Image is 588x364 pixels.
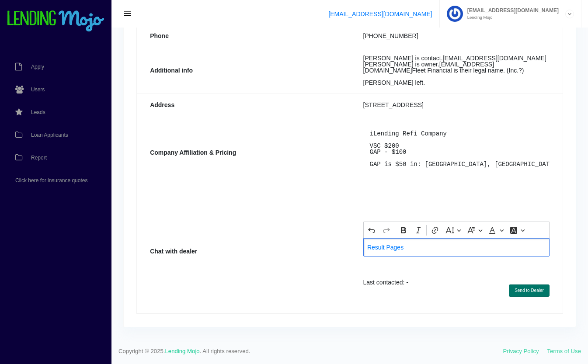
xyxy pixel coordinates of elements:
span: Last contacted: - [363,279,409,285]
div: Editor editing area: main. Press Alt+0 for help. [363,238,550,256]
a: [EMAIL_ADDRESS][DOMAIN_NAME] [328,10,432,17]
td: [STREET_ADDRESS] [350,94,563,116]
span: Copyright © 2025. . All rights reserved. [118,347,503,356]
a: Terms of Use [547,348,581,354]
span: Apply [31,64,44,69]
span: Users [31,87,45,92]
a: Lending Mojo [165,348,200,354]
span: [EMAIL_ADDRESS][DOMAIN_NAME] [463,8,559,13]
a: Privacy Policy [503,348,539,354]
button: Send to Dealer [509,284,550,297]
th: Company Affiliation & Pricing [137,116,350,189]
td: [PERSON_NAME] is contact. [EMAIL_ADDRESS][DOMAIN_NAME] [PERSON_NAME] is owner. [EMAIL_ADDRESS][DO... [350,47,563,94]
a: Result Pages [367,244,404,251]
th: Chat with dealer [137,189,350,313]
span: Leads [31,110,45,115]
span: Click here for insurance quotes [15,178,87,183]
span: Report [31,155,47,160]
span: Loan Applicants [31,132,68,138]
img: Profile image [447,6,463,22]
th: Address [137,94,350,116]
pre: iLending Refi Company VSC $200 GAP - $100 GAP is $50 in: [GEOGRAPHIC_DATA], [GEOGRAPHIC_DATA], [G... [363,124,550,174]
th: Phone [137,24,350,47]
div: Editor toolbar [364,222,549,239]
th: Additional info [137,47,350,94]
p: ⁠⁠⁠⁠⁠⁠⁠ [367,244,546,250]
small: Lending Mojo [463,15,559,20]
img: logo-small.png [7,10,105,32]
td: [PHONE_NUMBER] [350,24,563,47]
